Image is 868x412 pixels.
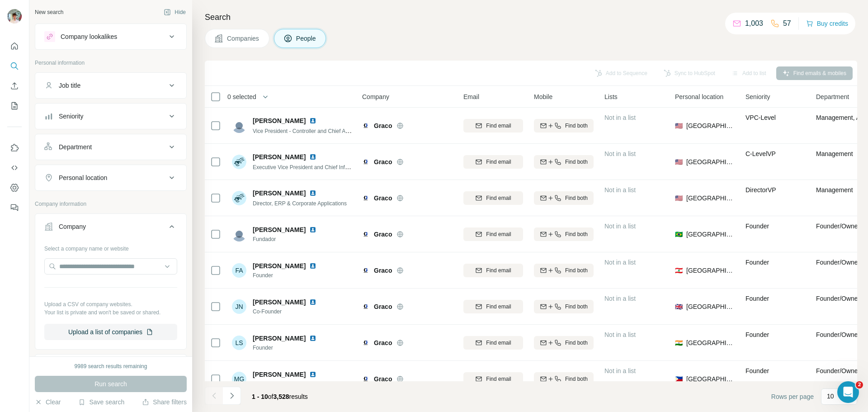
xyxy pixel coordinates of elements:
[309,262,316,270] img: LinkedIn logo
[374,338,392,347] span: Graco
[463,191,523,205] button: Find email
[309,189,316,197] img: LinkedIn logo
[675,374,683,384] span: 🇵🇭
[223,387,241,405] button: Navigate to next page
[35,8,63,16] div: New search
[463,227,523,241] button: Find email
[253,189,306,198] span: [PERSON_NAME]
[362,375,369,383] img: Logo of Graco
[253,298,306,307] span: [PERSON_NAME]
[534,155,594,169] button: Find both
[565,303,588,311] span: Find both
[604,150,636,157] span: Not in a list
[816,150,853,157] span: Management
[534,227,594,241] button: Find both
[675,157,683,166] span: 🇺🇸
[7,58,22,74] button: Search
[686,194,735,203] span: [GEOGRAPHIC_DATA]
[534,336,594,350] button: Find both
[309,117,316,124] img: LinkedIn logo
[816,331,860,338] span: Founder/Owner
[374,194,392,203] span: Graco
[675,266,683,275] span: 🇱🇧
[142,398,187,407] button: Share filters
[253,152,306,161] span: [PERSON_NAME]
[745,186,776,194] span: Director VP
[463,119,523,133] button: Find email
[253,235,320,243] span: Fundador
[232,372,246,386] div: MG
[296,34,317,43] span: People
[565,339,588,347] span: Find both
[59,112,83,121] div: Seniority
[232,299,246,314] div: JN
[604,186,636,194] span: Not in a list
[534,264,594,277] button: Find both
[35,136,186,158] button: Department
[7,160,22,176] button: Use Surfe API
[486,266,511,275] span: Find email
[362,303,369,310] img: Logo of Graco
[44,241,177,253] div: Select a company name or website
[745,331,769,338] span: Founder
[309,298,316,306] img: LinkedIn logo
[7,180,22,196] button: Dashboard
[232,118,246,133] img: Avatar
[604,223,636,230] span: Not in a list
[205,11,857,24] h4: Search
[59,222,86,231] div: Company
[686,121,735,130] span: [GEOGRAPHIC_DATA]
[227,92,256,101] span: 0 selected
[806,17,848,30] button: Buy credits
[856,381,863,388] span: 2
[35,167,186,189] button: Personal location
[374,157,392,166] span: Graco
[59,81,80,90] div: Job title
[309,226,316,233] img: LinkedIn logo
[745,259,769,266] span: Founder
[675,194,683,203] span: 🇺🇸
[604,92,618,101] span: Lists
[253,261,306,270] span: [PERSON_NAME]
[463,372,523,386] button: Find email
[565,266,588,275] span: Find both
[686,338,735,347] span: [GEOGRAPHIC_DATA]
[827,392,834,401] p: 10
[78,398,124,407] button: Save search
[745,92,770,101] span: Seniority
[816,295,860,302] span: Founder/Owner
[362,339,369,346] img: Logo of Graco
[463,336,523,350] button: Find email
[7,9,22,24] img: Avatar
[374,230,392,239] span: Graco
[362,267,369,274] img: Logo of Graco
[35,200,187,208] p: Company information
[604,295,636,302] span: Not in a list
[59,173,107,182] div: Personal location
[534,372,594,386] button: Find both
[745,150,776,157] span: C-Level VP
[565,194,588,202] span: Find both
[35,105,186,127] button: Seniority
[232,191,246,205] img: Avatar
[486,303,511,311] span: Find email
[253,116,306,125] span: [PERSON_NAME]
[362,194,369,202] img: Logo of Graco
[745,114,776,121] span: VP C-Level
[227,34,260,43] span: Companies
[232,227,246,242] img: Avatar
[686,302,735,311] span: [GEOGRAPHIC_DATA]
[35,59,187,67] p: Personal information
[253,127,386,134] span: Vice President - Controller and Chief Accounting Officer
[816,92,849,101] span: Department
[534,119,594,133] button: Find both
[604,259,636,266] span: Not in a list
[362,231,369,238] img: Logo of Graco
[374,302,392,311] span: Graco
[686,230,735,239] span: [GEOGRAPHIC_DATA]
[309,153,316,161] img: LinkedIn logo
[374,374,392,384] span: Graco
[745,367,769,374] span: Founder
[604,114,636,121] span: Not in a list
[486,375,511,383] span: Find email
